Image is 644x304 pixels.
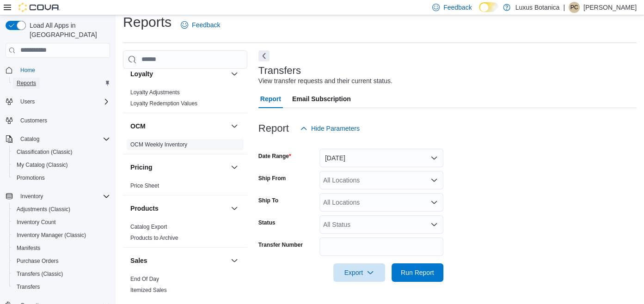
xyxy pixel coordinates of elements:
[17,257,59,265] span: Purchase Orders
[339,263,380,282] span: Export
[13,146,110,158] span: Classification (Classic)
[13,281,110,292] span: Transfers
[563,2,565,13] p: |
[17,283,40,291] span: Transfers
[17,231,86,239] span: Inventory Manager (Classic)
[13,230,110,241] span: Inventory Manager (Classic)
[26,21,110,39] span: Load All Apps in [GEOGRAPHIC_DATA]
[9,242,114,255] button: Manifests
[570,2,578,13] span: PC
[130,287,167,293] a: Itemized Sales
[123,221,247,247] div: Products
[17,270,63,278] span: Transfers (Classic)
[130,182,159,189] span: Price Sheet
[17,79,36,87] span: Reports
[258,175,286,182] label: Ship From
[515,2,559,13] p: Luxus Botanica
[130,256,147,265] h3: Sales
[229,68,240,79] button: Loyalty
[17,219,56,226] span: Inventory Count
[479,2,498,12] input: Dark Mode
[13,230,90,241] a: Inventory Manager (Classic)
[130,204,159,213] h3: Products
[430,176,438,184] button: Open list of options
[430,221,438,228] button: Open list of options
[258,197,278,204] label: Ship To
[130,89,180,96] span: Loyalty Adjustments
[311,124,360,133] span: Hide Parameters
[13,159,72,170] a: My Catalog (Classic)
[13,217,60,228] a: Inventory Count
[9,268,114,280] button: Transfers (Classic)
[17,174,45,182] span: Promotions
[20,135,39,143] span: Catalog
[258,241,303,249] label: Transfer Number
[430,199,438,206] button: Open list of options
[130,89,180,96] a: Loyalty Adjustments
[130,163,152,172] h3: Pricing
[13,217,110,228] span: Inventory Count
[260,90,281,108] span: Report
[17,115,110,126] span: Customers
[258,76,393,86] div: View transfer requests and their current status.
[17,64,110,76] span: Home
[2,133,114,146] button: Catalog
[130,224,167,230] a: Catalog Export
[123,180,247,195] div: Pricing
[479,12,479,12] span: Dark Mode
[17,244,40,252] span: Manifests
[258,152,291,160] label: Date Range
[401,268,434,277] span: Run Report
[130,141,187,148] a: OCM Weekly Inventory
[130,69,227,79] button: Loyalty
[2,114,114,127] button: Customers
[13,172,110,183] span: Promotions
[229,121,240,132] button: OCM
[130,223,167,231] span: Catalog Export
[392,263,443,282] button: Run Report
[13,268,110,280] span: Transfers (Classic)
[258,65,301,76] h3: Transfers
[229,255,240,266] button: Sales
[583,2,637,13] p: [PERSON_NAME]
[13,159,110,170] span: My Catalog (Classic)
[17,148,73,156] span: Classification (Classic)
[9,255,114,268] button: Purchase Orders
[13,204,74,215] a: Adjustments (Classic)
[258,219,276,226] label: Status
[333,263,385,282] button: Export
[319,149,443,167] button: [DATE]
[9,171,114,184] button: Promotions
[130,100,197,107] a: Loyalty Redemption Values
[2,95,114,108] button: Users
[130,100,197,107] span: Loyalty Redemption Values
[18,3,60,12] img: Cova
[9,216,114,229] button: Inventory Count
[177,16,224,34] a: Feedback
[2,190,114,203] button: Inventory
[13,281,43,292] a: Transfers
[13,255,110,267] span: Purchase Orders
[229,203,240,214] button: Products
[17,161,68,169] span: My Catalog (Classic)
[17,191,47,202] button: Inventory
[13,78,110,89] span: Reports
[17,134,110,145] span: Catalog
[17,115,51,126] a: Customers
[13,78,40,89] a: Reports
[130,256,227,265] button: Sales
[17,96,38,107] button: Users
[20,117,47,124] span: Customers
[123,139,247,154] div: OCM
[123,13,172,31] h1: Reports
[9,158,114,171] button: My Catalog (Classic)
[296,119,363,138] button: Hide Parameters
[130,163,227,172] button: Pricing
[292,90,351,108] span: Email Subscription
[13,146,76,158] a: Classification (Classic)
[20,98,35,105] span: Users
[20,193,43,200] span: Inventory
[130,235,178,241] a: Products to Archive
[123,87,247,113] div: Loyalty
